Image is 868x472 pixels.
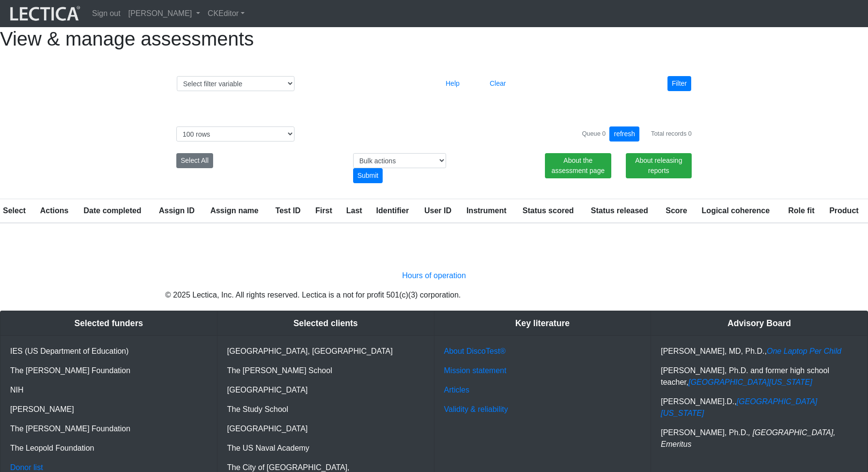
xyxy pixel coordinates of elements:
a: Donor list [10,463,43,472]
div: Submit [353,168,383,183]
p: [PERSON_NAME], Ph.D. and former high school teacher, [661,365,858,388]
a: First [315,206,332,215]
p: The Study School [227,404,424,415]
em: , [GEOGRAPHIC_DATA], Emeritus [661,428,835,448]
a: Instrument [466,206,507,215]
p: The Leopold Foundation [10,442,207,454]
p: [PERSON_NAME], Ph.D. [661,427,858,450]
p: IES (US Department of Education) [10,346,207,357]
button: refresh [609,126,639,142]
a: Hours of operation [402,271,466,280]
button: Filter [667,76,691,91]
a: Logical coherence [702,206,770,215]
a: Last [346,206,362,215]
p: NIH [10,384,207,396]
a: Identifier [376,206,409,215]
p: [GEOGRAPHIC_DATA], [GEOGRAPHIC_DATA] [227,346,424,357]
a: [GEOGRAPHIC_DATA][US_STATE] [688,378,812,386]
a: About DiscoTest® [444,347,506,355]
th: Test ID [269,199,310,223]
div: Selected clients [217,311,434,336]
a: Articles [444,386,469,394]
a: Status scored [523,206,574,215]
a: About the assessment page [545,153,611,178]
p: [PERSON_NAME].D., [661,396,858,419]
p: The [PERSON_NAME] Foundation [10,365,207,377]
a: CKEditor [204,4,248,23]
img: lecticalive [8,4,80,23]
p: [GEOGRAPHIC_DATA] [227,423,424,435]
p: The [PERSON_NAME] School [227,365,424,377]
a: [GEOGRAPHIC_DATA][US_STATE] [661,397,817,417]
div: Key literature [434,311,651,336]
div: Queue 0 Total records 0 [582,126,692,142]
p: [PERSON_NAME], MD, Ph.D., [661,346,858,357]
button: Clear [485,76,510,91]
a: Product [829,206,858,215]
button: Help [441,76,464,91]
a: About releasing reports [626,153,692,178]
a: Status released [591,206,648,215]
p: The US Naval Academy [227,442,424,454]
th: Assign ID [153,199,204,223]
a: User ID [424,206,451,215]
div: Advisory Board [651,311,868,336]
a: Mission statement [444,366,507,375]
p: © 2025 Lectica, Inc. All rights reserved. Lectica is a not for profit 501(c)(3) corporation. [165,289,703,301]
a: Date completed [84,206,141,215]
a: Role fit [788,206,814,215]
a: Sign out [88,4,124,23]
a: Score [666,206,687,215]
div: Selected funders [0,311,217,336]
p: [PERSON_NAME] [10,404,207,415]
th: Assign name [204,199,269,223]
button: Select All [176,153,213,168]
a: Validity & reliability [444,405,508,413]
a: [PERSON_NAME] [124,4,204,23]
p: [GEOGRAPHIC_DATA] [227,384,424,396]
a: Help [441,79,464,87]
p: The [PERSON_NAME] Foundation [10,423,207,435]
a: One Laptop Per Child [767,347,841,355]
th: Actions [34,199,78,223]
